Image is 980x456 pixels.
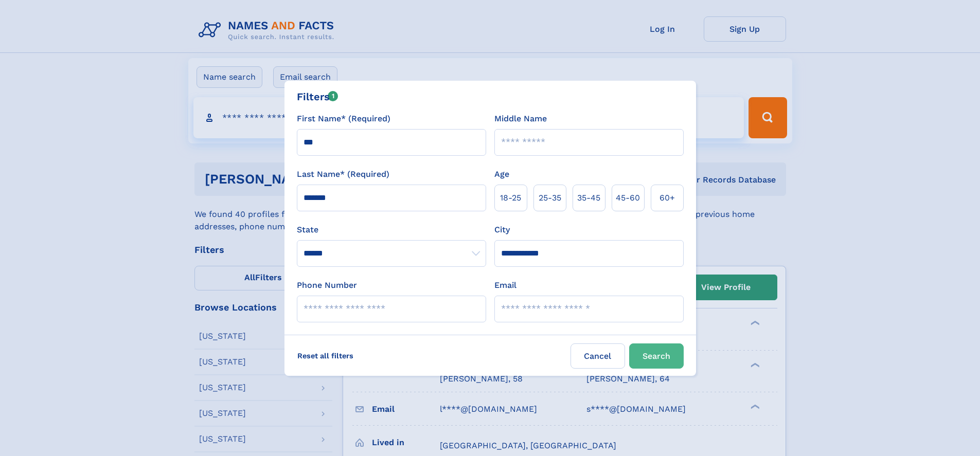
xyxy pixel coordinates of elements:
[297,168,389,180] label: Last Name* (Required)
[494,113,547,125] label: Middle Name
[297,279,357,291] label: Phone Number
[539,192,561,204] span: 25‑35
[297,89,338,104] div: Filters
[616,192,640,204] span: 45‑60
[291,343,360,368] label: Reset all filters
[629,343,684,369] button: Search
[494,224,510,236] label: City
[494,279,516,291] label: Email
[297,224,486,236] label: State
[297,113,390,125] label: First Name* (Required)
[577,192,600,204] span: 35‑45
[660,192,675,204] span: 60+
[494,168,509,180] label: Age
[500,192,521,204] span: 18‑25
[571,343,625,369] label: Cancel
